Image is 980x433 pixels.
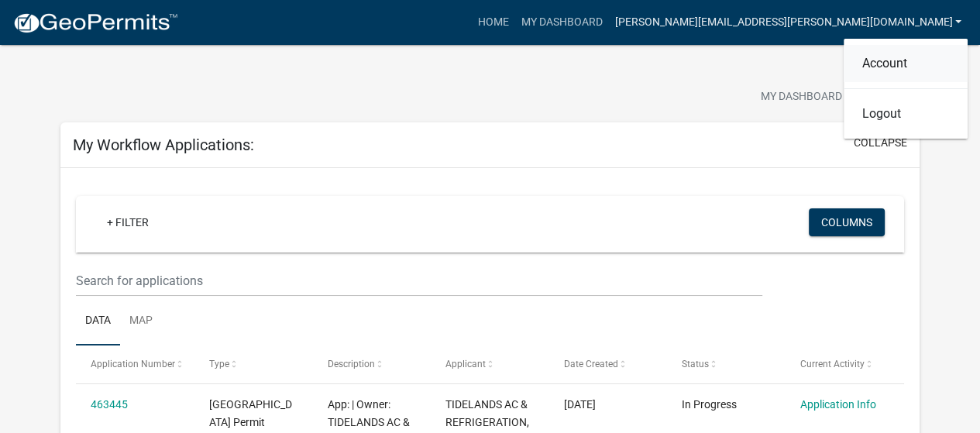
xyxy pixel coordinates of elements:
[76,265,762,297] input: Search for applications
[748,82,928,112] button: My Dashboard Settingssettings
[809,208,885,236] button: Columns
[844,95,968,132] a: Logout
[844,39,968,139] div: [PERSON_NAME][EMAIL_ADDRESS][PERSON_NAME][DOMAIN_NAME]
[608,8,968,37] a: [PERSON_NAME][EMAIL_ADDRESS][PERSON_NAME][DOMAIN_NAME]
[76,297,120,346] a: Data
[844,45,968,82] a: Account
[549,345,668,383] datatable-header-cell: Date Created
[73,136,254,154] h5: My Workflow Applications:
[431,345,549,383] datatable-header-cell: Applicant
[667,345,786,383] datatable-header-cell: Status
[91,398,128,411] a: 463445
[471,8,514,37] a: Home
[91,359,175,369] span: Application Number
[682,359,709,369] span: Status
[328,359,375,369] span: Description
[564,359,618,369] span: Date Created
[800,359,865,369] span: Current Activity
[514,8,608,37] a: My Dashboard
[76,345,194,383] datatable-header-cell: Application Number
[312,345,431,383] datatable-header-cell: Description
[564,398,596,411] span: 08/13/2025
[209,398,292,428] span: Jasper County Building Permit
[786,345,904,383] datatable-header-cell: Current Activity
[800,398,876,411] a: Application Info
[445,359,486,369] span: Applicant
[682,398,737,411] span: In Progress
[209,359,229,369] span: Type
[194,345,313,383] datatable-header-cell: Type
[120,297,162,346] a: Map
[761,88,894,107] span: My Dashboard Settings
[854,135,907,151] button: collapse
[95,208,161,236] a: + Filter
